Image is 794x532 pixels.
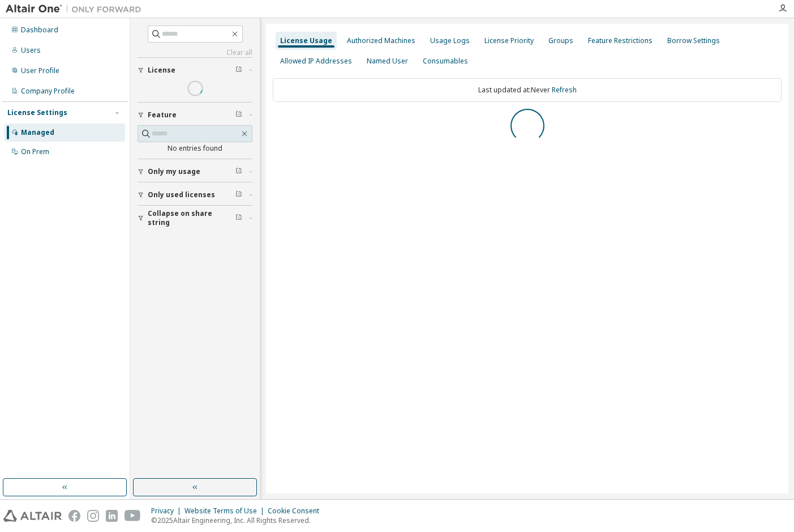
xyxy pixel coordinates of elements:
[273,78,782,102] div: Last updated at: Never
[6,3,147,15] img: Altair One
[68,510,80,522] img: facebook.svg
[148,66,175,75] span: License
[151,516,326,525] p: © 2025 Altair Engineering, Inc. All Rights Reserved.
[106,510,118,522] img: linkedin.svg
[3,510,62,522] img: altair_logo.svg
[138,48,252,57] a: Clear all
[21,25,58,35] div: Dashboard
[148,190,215,199] span: Only used licenses
[148,110,177,120] span: Feature
[138,103,252,127] button: Feature
[148,209,235,227] span: Collapse on share string
[138,144,252,153] div: No entries found
[151,507,184,516] div: Privacy
[280,57,352,66] div: Allowed IP Addresses
[184,507,268,516] div: Website Terms of Use
[21,46,41,55] div: Users
[235,167,242,176] span: Clear filter
[235,110,242,120] span: Clear filter
[423,57,468,66] div: Consumables
[138,159,252,184] button: Only my usage
[667,36,720,45] div: Borrow Settings
[235,214,242,223] span: Clear filter
[235,190,242,199] span: Clear filter
[138,206,252,231] button: Collapse on share string
[280,36,332,45] div: License Usage
[138,58,252,83] button: License
[21,87,75,96] div: Company Profile
[21,66,59,75] div: User Profile
[7,108,67,117] div: License Settings
[347,36,415,45] div: Authorized Machines
[125,510,141,522] img: youtube.svg
[430,36,470,45] div: Usage Logs
[148,167,200,176] span: Only my usage
[552,85,577,95] a: Refresh
[235,66,242,75] span: Clear filter
[21,128,54,137] div: Managed
[548,36,573,45] div: Groups
[87,510,99,522] img: instagram.svg
[588,36,653,45] div: Feature Restrictions
[484,36,534,45] div: License Priority
[367,57,408,66] div: Named User
[21,147,49,156] div: On Prem
[268,507,326,516] div: Cookie Consent
[138,182,252,207] button: Only used licenses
